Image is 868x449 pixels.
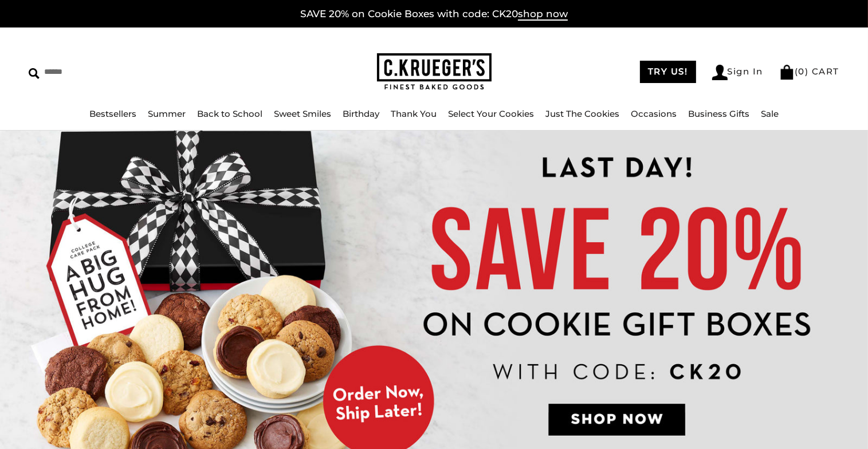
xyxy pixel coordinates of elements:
a: Summer [148,108,186,119]
a: SAVE 20% on Cookie Boxes with code: CK20shop now [300,8,568,21]
img: Bag [779,65,795,80]
a: Business Gifts [688,108,749,119]
a: Back to School [197,108,262,119]
a: Thank You [391,108,437,119]
a: TRY US! [640,61,696,83]
a: Birthday [343,108,379,119]
a: Bestsellers [89,108,136,119]
img: Account [712,65,728,80]
span: shop now [518,8,568,21]
img: C.KRUEGER'S [377,53,492,90]
a: Select Your Cookies [448,108,534,119]
a: Sign In [712,65,764,80]
a: Occasions [631,108,677,119]
img: Search [29,68,40,79]
span: 0 [799,66,806,77]
a: Just The Cookies [545,108,619,119]
a: Sweet Smiles [274,108,331,119]
a: Sale [761,108,779,119]
input: Search [29,63,221,81]
a: (0) CART [779,66,839,77]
